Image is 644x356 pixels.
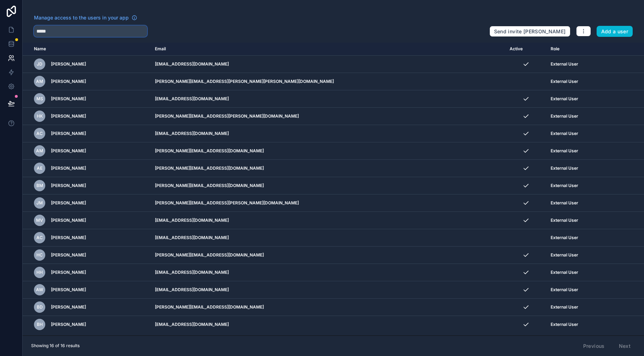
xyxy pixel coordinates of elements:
span: [PERSON_NAME] [51,270,86,275]
span: AM [36,79,43,84]
td: [EMAIL_ADDRESS][DOMAIN_NAME] [151,56,505,73]
button: Send invite [PERSON_NAME] [489,26,570,37]
span: AW [36,287,43,293]
span: External User [551,183,578,188]
span: [PERSON_NAME] [51,96,86,102]
span: AE [37,165,42,171]
td: [PERSON_NAME][EMAIL_ADDRESS][DOMAIN_NAME] [151,247,505,264]
span: External User [551,217,578,223]
th: Role [546,43,615,56]
span: External User [551,287,578,293]
span: [PERSON_NAME] [51,322,86,327]
span: [PERSON_NAME] [51,235,86,241]
th: Email [151,43,505,56]
span: [PERSON_NAME] [51,61,86,67]
span: External User [551,61,578,67]
span: External User [551,148,578,154]
span: AC [36,131,43,136]
span: [PERSON_NAME] [51,165,86,171]
span: External User [551,270,578,275]
span: JM [36,200,43,206]
span: External User [551,200,578,206]
span: JD [37,61,42,67]
td: [EMAIL_ADDRESS][DOMAIN_NAME] [151,281,505,299]
td: [EMAIL_ADDRESS][DOMAIN_NAME] [151,212,505,229]
span: [PERSON_NAME] [51,148,86,154]
span: HC [36,252,43,258]
span: External User [551,131,578,136]
td: [PERSON_NAME][EMAIL_ADDRESS][DOMAIN_NAME] [151,177,505,194]
span: [PERSON_NAME] [51,183,86,188]
td: [PERSON_NAME][EMAIL_ADDRESS][PERSON_NAME][DOMAIN_NAME] [151,194,505,212]
td: [PERSON_NAME][EMAIL_ADDRESS][DOMAIN_NAME] [151,160,505,177]
span: HK [37,113,43,119]
span: External User [551,252,578,258]
div: scrollable content [23,43,644,335]
span: [PERSON_NAME] [51,304,86,310]
td: [PERSON_NAME][EMAIL_ADDRESS][PERSON_NAME][DOMAIN_NAME] [151,108,505,125]
td: [EMAIL_ADDRESS][DOMAIN_NAME] [151,125,505,142]
span: BH [37,322,43,327]
span: [PERSON_NAME] [51,200,86,206]
a: Manage access to the users in your app [34,14,137,21]
td: [EMAIL_ADDRESS][DOMAIN_NAME] [151,264,505,281]
span: AC [36,235,43,241]
span: [PERSON_NAME] [51,217,86,223]
span: [PERSON_NAME] [51,287,86,293]
span: [PERSON_NAME] [51,113,86,119]
span: External User [551,96,578,102]
span: [PERSON_NAME] [51,79,86,84]
td: [PERSON_NAME][EMAIL_ADDRESS][DOMAIN_NAME] [151,142,505,160]
td: [EMAIL_ADDRESS][DOMAIN_NAME] [151,229,505,247]
span: MV [36,217,43,223]
span: External User [551,79,578,84]
td: [PERSON_NAME][EMAIL_ADDRESS][PERSON_NAME][PERSON_NAME][DOMAIN_NAME] [151,73,505,90]
span: External User [551,304,578,310]
th: Active [505,43,546,56]
span: MS [36,96,43,102]
span: External User [551,235,578,241]
span: External User [551,322,578,327]
span: AM [36,148,43,154]
span: BM [36,183,43,188]
span: [PERSON_NAME] [51,131,86,136]
span: Showing 16 of 16 results [31,343,80,349]
th: Name [23,43,151,56]
span: Manage access to the users in your app [34,14,129,21]
td: [EMAIL_ADDRESS][DOMAIN_NAME] [151,316,505,333]
td: [PERSON_NAME][EMAIL_ADDRESS][DOMAIN_NAME] [151,299,505,316]
span: BD [37,304,43,310]
span: External User [551,113,578,119]
span: [PERSON_NAME] [51,252,86,258]
span: HH [36,270,43,275]
td: [EMAIL_ADDRESS][DOMAIN_NAME] [151,90,505,108]
span: External User [551,165,578,171]
button: Add a user [597,26,633,37]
